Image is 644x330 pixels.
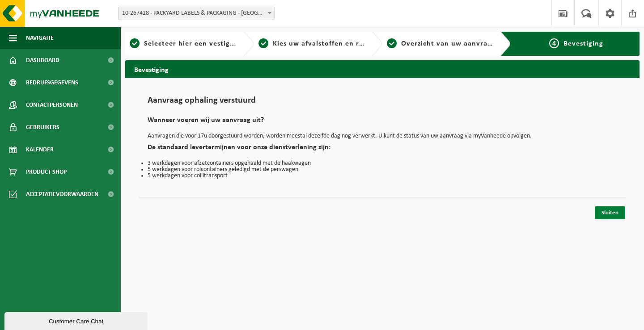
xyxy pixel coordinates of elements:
span: Contactpersonen [26,94,78,116]
a: 3Overzicht van uw aanvraag [387,38,493,49]
span: Dashboard [26,49,59,71]
span: 1 [130,38,140,48]
span: Selecteer hier een vestiging [144,40,241,47]
span: 10-267428 - PACKYARD LABELS & PACKAGING - NAZARETH [119,7,274,20]
span: Overzicht van uw aanvraag [401,40,496,47]
span: Bedrijfsgegevens [26,71,78,94]
span: Bevestiging [563,40,603,47]
span: Product Shop [26,161,67,183]
span: Kies uw afvalstoffen en recipiënten [273,40,396,47]
a: Sluiten [595,206,625,219]
p: Aanvragen die voor 17u doorgestuurd worden, worden meestal dezelfde dag nog verwerkt. U kunt de s... [148,133,617,139]
li: 3 werkdagen voor afzetcontainers opgehaald met de haakwagen [148,160,617,167]
span: Gebruikers [26,116,59,138]
h1: Aanvraag ophaling verstuurd [148,96,617,110]
span: 4 [549,38,559,48]
h2: Wanneer voeren wij uw aanvraag uit? [148,117,617,129]
a: 2Kies uw afvalstoffen en recipiënten [258,38,365,49]
span: 10-267428 - PACKYARD LABELS & PACKAGING - NAZARETH [118,7,275,20]
span: 2 [258,38,268,48]
iframe: chat widget [4,310,149,330]
li: 5 werkdagen voor rolcontainers geledigd met de perswagen [148,167,617,173]
span: Acceptatievoorwaarden [26,183,98,205]
h2: Bevestiging [125,60,640,78]
span: 3 [387,38,397,48]
a: 1Selecteer hier een vestiging [130,38,236,49]
span: Kalender [26,138,54,161]
h2: De standaard levertermijnen voor onze dienstverlening zijn: [148,144,617,156]
span: Navigatie [26,27,54,49]
li: 5 werkdagen voor collitransport [148,173,617,179]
